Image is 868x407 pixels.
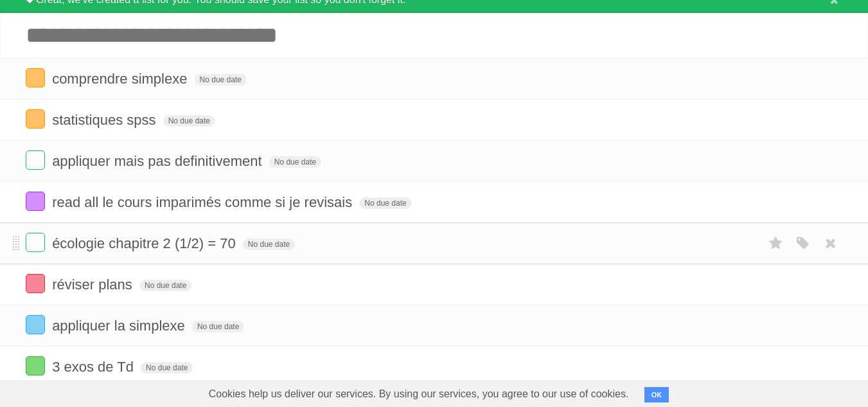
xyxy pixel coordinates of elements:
[359,197,411,209] span: No due date
[52,276,136,293] span: réviser plans
[192,321,244,332] span: No due date
[26,233,45,252] label: Done
[26,315,45,334] label: Done
[52,112,159,128] span: statistiques spss
[26,356,45,375] label: Done
[243,239,295,250] span: No due date
[764,233,788,254] label: Star task
[52,318,188,334] span: appliquer la simplexe
[195,74,247,86] span: No due date
[196,381,642,407] span: Cookies help us deliver our services. By using our services, you agree to our use of cookies.
[26,109,45,129] label: Done
[139,280,191,291] span: No due date
[26,274,45,293] label: Done
[26,192,45,211] label: Done
[52,235,239,251] span: écologie chapitre 2 (1/2) = 70
[141,362,193,374] span: No due date
[52,71,190,87] span: comprendre simplexe
[163,115,215,127] span: No due date
[269,156,321,168] span: No due date
[52,359,137,375] span: 3 exos de Td
[26,68,45,87] label: Done
[52,153,265,169] span: appliquer mais pas definitivement
[52,194,355,210] span: read all le cours imparimés comme si je revisais
[644,387,669,402] button: OK
[26,150,45,170] label: Done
